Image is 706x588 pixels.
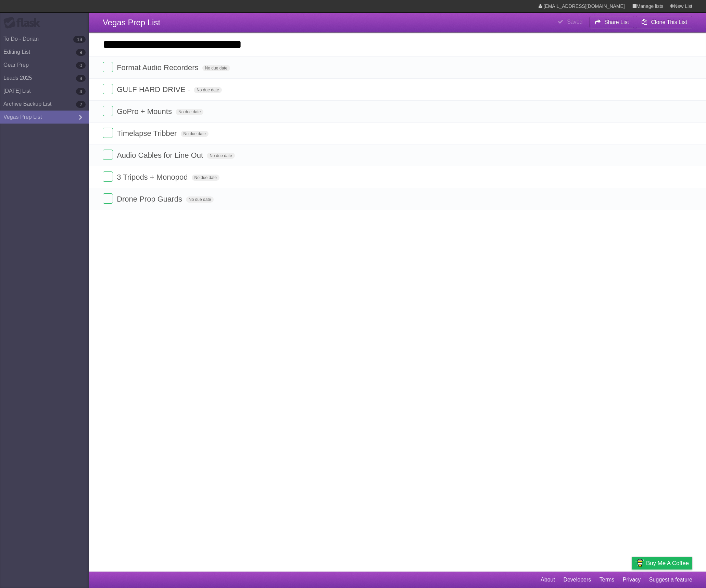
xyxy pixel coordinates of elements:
span: Buy me a coffee [646,557,689,569]
div: Flask [3,17,45,29]
a: Buy me a coffee [632,557,692,570]
a: Suggest a feature [649,573,692,586]
b: 0 [76,62,86,69]
span: 3 Tripods + Monopod [117,173,189,181]
b: 8 [76,75,86,82]
label: Done [103,150,113,160]
b: Saved [567,19,582,25]
a: Developers [563,573,591,586]
a: About [541,573,555,586]
b: 4 [76,88,86,95]
label: Done [103,106,113,116]
span: Vegas Prep List [103,18,160,27]
b: Clone This List [651,19,687,25]
span: No due date [192,175,219,181]
span: Format Audio Recorders [117,63,200,72]
label: Done [103,84,113,94]
a: Terms [600,573,615,586]
button: Share List [589,16,634,28]
span: No due date [186,196,214,203]
button: Clone This List [636,16,692,28]
b: Share List [604,19,629,25]
label: Done [103,62,113,72]
span: Audio Cables for Line Out [117,151,205,159]
span: GoPro + Mounts [117,107,174,116]
span: No due date [194,87,222,93]
span: Timelapse Tribber [117,129,178,138]
b: 9 [76,49,86,56]
span: Drone Prop Guards [117,195,184,203]
a: Privacy [623,573,641,586]
span: No due date [207,153,235,159]
label: Done [103,171,113,182]
b: 18 [73,36,86,43]
span: No due date [181,131,209,137]
label: Done [103,128,113,138]
span: No due date [202,65,230,71]
label: Done [103,193,113,204]
span: No due date [176,109,203,115]
span: GULF HARD DRIVE - [117,85,192,94]
b: 2 [76,101,86,108]
img: Buy me a coffee [635,557,644,569]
